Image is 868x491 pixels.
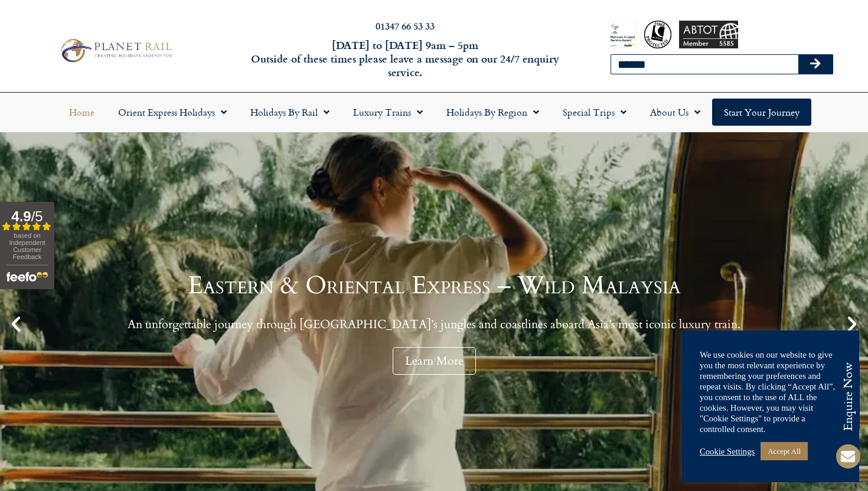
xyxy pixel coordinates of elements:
[551,99,638,126] a: Special Trips
[700,349,841,434] div: We use cookies on our website to give you the most relevant experience by remembering your prefer...
[128,317,740,332] p: An unforgettable journey through [GEOGRAPHIC_DATA]’s jungles and coastlines aboard Asia’s most ic...
[6,99,862,126] nav: Menu
[341,99,435,126] a: Luxury Trains
[761,442,808,460] a: Accept All
[56,36,175,65] img: Planet Rail Train Holidays Logo
[638,99,712,126] a: About Us
[57,99,106,126] a: Home
[106,99,239,126] a: Orient Express Holidays
[239,99,341,126] a: Holidays by Rail
[128,273,740,298] h1: Eastern & Oriental Express – Wild Malaysia
[798,55,833,74] button: Search
[712,99,811,126] a: Start your Journey
[700,446,755,457] a: Cookie Settings
[234,38,576,80] h6: [DATE] to [DATE] 9am – 5pm Outside of these times please leave a message on our 24/7 enquiry serv...
[842,314,862,334] div: Next slide
[6,314,26,334] div: Previous slide
[376,19,435,32] a: 01347 66 53 33
[393,347,476,375] a: Learn More
[435,99,551,126] a: Holidays by Region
